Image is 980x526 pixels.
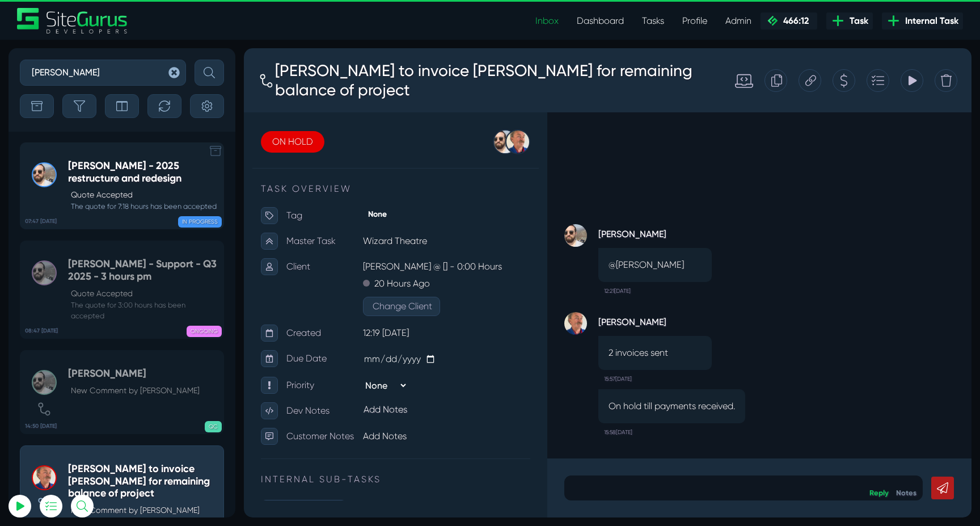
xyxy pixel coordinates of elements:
[37,200,162,224] button: Log In
[68,463,218,500] h5: [PERSON_NAME] to invoice [PERSON_NAME] for remaining balance of project
[17,8,128,33] a: SiteGurus
[360,322,388,340] small: 15:57[DATE]
[691,21,713,44] div: Delete Task
[779,15,809,26] span: 466:12
[71,385,200,397] p: New Comment by [PERSON_NAME]
[568,10,633,32] a: Dashboard
[657,21,679,44] div: View Tracking Items
[826,12,873,30] a: Task
[178,216,222,228] span: IN PROGRESS
[354,264,468,281] strong: [PERSON_NAME]
[43,276,119,293] p: Created
[652,440,673,449] a: Notes
[71,504,218,516] p: New Comment by [PERSON_NAME]
[20,241,224,339] a: 08:47 [DATE] [PERSON_NAME] - Support - Q3 2025 - 3 hours pmQuote Accepted The quote for 3:00 hour...
[119,210,286,227] p: [PERSON_NAME] @ [] - 0:00 Hours
[526,10,568,32] a: Inbox
[589,21,611,44] div: Create a Quote
[901,14,958,28] span: Internal Task
[17,452,103,474] button: +Add subtask
[68,201,218,212] small: The quote for 7:18 hours has been accepted
[716,10,761,32] a: Admin
[119,184,286,201] p: Wizard Theatre
[31,8,463,56] h3: [PERSON_NAME] to invoice [PERSON_NAME] for remaining balance of project
[354,176,468,193] strong: [PERSON_NAME]
[845,14,868,28] span: Task
[673,10,716,32] a: Profile
[17,424,286,438] p: INTERNAL SUB-TASKS
[20,350,224,434] a: 14:50 [DATE] [PERSON_NAME]New Comment by [PERSON_NAME] QC
[68,258,218,283] h5: [PERSON_NAME] - Support - Q3 2025 - 3 hours pm
[119,276,286,293] p: 12:19 [DATE]
[205,421,222,432] span: QC
[68,300,218,321] small: The quote for 3:00 hours has been accepted
[555,21,577,44] div: Copy this Task URL
[882,12,963,30] a: Internal Task
[43,302,119,319] p: Due Date
[37,133,162,158] input: Email
[17,83,81,104] a: ON HOLD
[68,368,200,380] h5: [PERSON_NAME]
[360,375,388,393] small: 15:58[DATE]
[187,326,222,337] span: ONGOING
[71,288,218,300] p: Quote Accepted
[365,298,458,312] p: 2 invoices sent
[20,60,186,86] input: Search Inbox...
[43,354,119,371] p: Dev Notes
[626,440,645,449] a: Reply
[119,160,148,172] span: None
[43,184,119,201] p: Master Task
[623,21,645,44] div: Add to Task Drawer
[116,351,289,372] div: Add Notes
[633,10,673,32] a: Tasks
[365,351,491,365] p: On hold till payments received.
[480,23,509,41] div: Standard
[43,380,119,397] p: Customer Notes
[43,329,119,346] p: Priority
[119,249,196,268] button: Change Client
[20,142,224,229] a: 07:47 [DATE] [PERSON_NAME] - 2025 restructure and redesignQuote Accepted The quote for 7:18 hours...
[71,189,218,201] p: Quote Accepted
[68,160,218,184] h5: [PERSON_NAME] - 2025 restructure and redesign
[25,217,57,226] b: 07:47 [DATE]
[17,8,128,33] img: Sitegurus Logo
[43,159,119,176] p: Tag
[360,234,387,252] small: 12:21[DATE]
[25,422,57,431] b: 14:50 [DATE]
[17,134,286,148] p: TASK OVERVIEW
[521,21,543,44] div: Duplicate this Task
[43,210,119,227] p: Client
[25,327,58,335] b: 08:47 [DATE]
[365,210,458,224] p: @[PERSON_NAME]
[119,380,286,397] p: Add Notes
[130,227,186,244] p: 20 Hours Ago
[761,12,817,30] a: 466:12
